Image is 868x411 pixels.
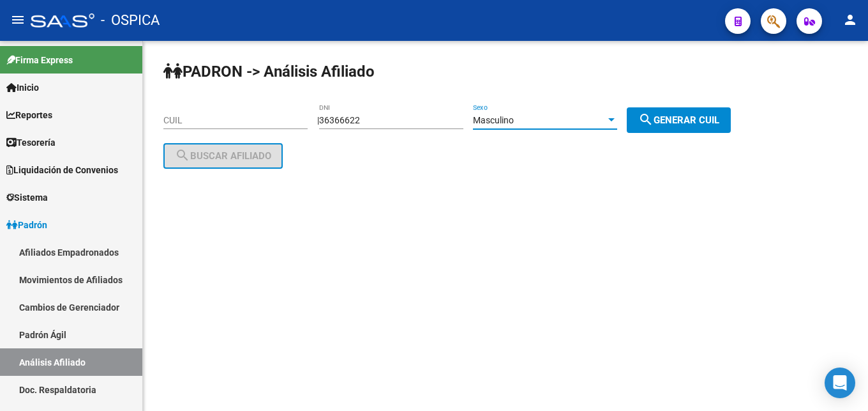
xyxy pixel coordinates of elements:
[6,108,52,122] span: Reportes
[101,6,160,35] span: - OSPICA
[6,81,39,95] span: Inicio
[175,150,271,162] span: Buscar afiliado
[6,190,48,205] span: Sistema
[175,148,190,163] mat-icon: search
[638,112,654,127] mat-icon: search
[842,12,858,27] mat-icon: person
[6,163,118,177] span: Liquidación de Convenios
[163,63,375,81] strong: PADRON -> Análisis Afiliado
[6,136,56,150] span: Tesorería
[473,115,514,125] span: Masculino
[317,115,740,125] div: |
[6,53,73,67] span: Firma Express
[638,114,719,126] span: Generar CUIL
[10,12,26,27] mat-icon: menu
[825,368,855,398] div: Open Intercom Messenger
[6,218,47,232] span: Padrón
[163,143,283,169] button: Buscar afiliado
[627,107,731,133] button: Generar CUIL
